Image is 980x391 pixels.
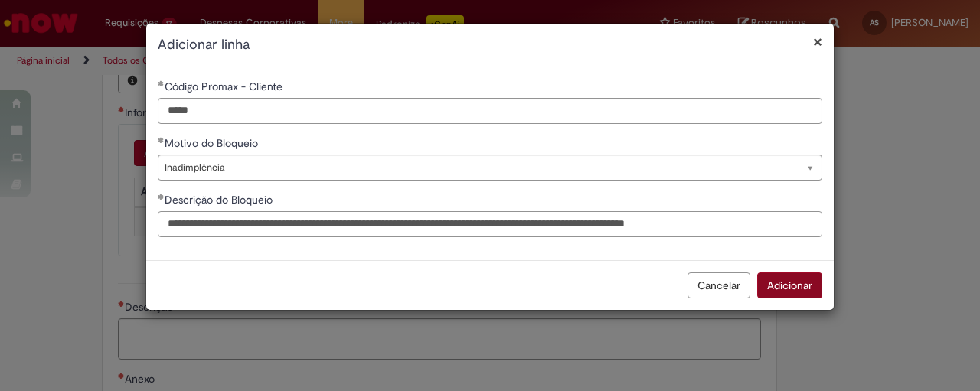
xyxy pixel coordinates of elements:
h2: Adicionar linha [158,35,822,55]
span: Obrigatório Preenchido [158,137,165,143]
button: Fechar modal [813,34,822,50]
input: Código Promax - Cliente [158,98,822,124]
span: Código Promax - Cliente [165,80,286,93]
button: Cancelar [688,272,750,298]
button: Adicionar [757,272,822,298]
span: Inadimplência [165,155,791,180]
span: Obrigatório Preenchido [158,80,165,86]
input: Descrição do Bloqueio [158,211,822,237]
span: Descrição do Bloqueio [165,193,276,207]
span: Obrigatório Preenchido [158,194,165,200]
span: Motivo do Bloqueio [165,136,261,150]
